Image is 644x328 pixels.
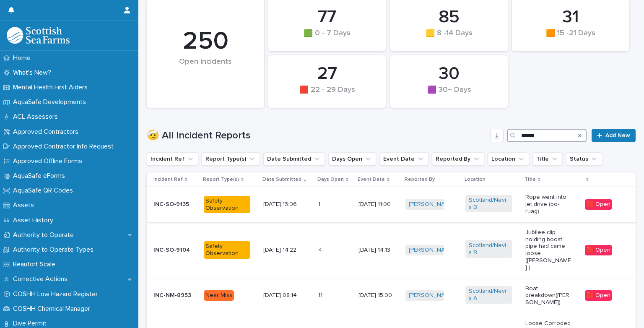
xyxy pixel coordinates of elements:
a: [PERSON_NAME] [409,292,454,299]
p: Boat breakdown([PERSON_NAME]) [525,285,572,306]
p: Date Submitted [262,175,301,184]
p: Beaufort Scale [10,260,62,268]
div: Safety Observation [204,241,250,259]
p: Approved Offline Forms [10,157,89,165]
p: Corrective Actions [10,275,74,283]
p: [DATE] 13:06 [263,201,310,208]
button: Event Date [379,152,428,166]
button: Title [532,152,563,166]
p: AquaSafe QR Codes [10,187,80,195]
div: 🟥 Open [585,199,612,210]
div: 27 [283,63,371,84]
p: Dive Permit [10,320,53,328]
button: Location [488,152,529,166]
p: COSHH Low Hazard Register [10,290,104,298]
p: [DATE] 08:14 [263,292,310,299]
div: 🟩 0 - 7 Days [283,29,371,47]
button: Date Submitted [263,152,325,166]
div: 🟥 Open [585,290,612,301]
p: 4 [318,245,324,254]
img: bPIBxiqnSb2ggTQWdOVV [7,27,70,44]
div: 🟥 22 - 29 Days [283,86,371,103]
p: ACL Assessors [10,113,65,121]
p: Rope went into jet drive (bo-ruag) [525,194,572,215]
div: 🟪 30+ Days [405,86,493,103]
div: Safety Observation [204,196,250,213]
div: Near Miss [204,290,234,301]
a: Scotland/Nevis B [469,197,509,211]
div: 30 [405,63,493,84]
div: Open Incidents [161,57,250,84]
p: Jubilee clip holding boost pipe had came loose ([PERSON_NAME] ) [525,229,572,271]
button: Incident Ref [147,152,198,166]
p: [DATE] 14:22 [263,247,310,254]
p: Reported By [405,175,435,184]
div: 31 [526,7,615,28]
a: Scotland/Nevis A [469,288,509,302]
div: 77 [283,7,371,28]
p: Assets [10,201,41,209]
p: Report Type(s) [203,175,239,184]
p: Title [525,175,536,184]
div: 250 [161,26,250,57]
a: Add New [592,129,636,142]
p: 11 [318,290,324,299]
button: Reported By [432,152,484,166]
p: Authority to Operate Types [10,246,100,254]
p: Incident Ref [153,175,183,184]
p: INC-SO-9104 [153,247,197,254]
p: Asset History [10,216,60,224]
div: 🟨 8 -14 Days [405,29,493,47]
button: Days Open [328,152,376,166]
p: Approved Contractors [10,128,85,136]
p: 1 [318,199,322,208]
p: INC-SO-9135 [153,201,197,208]
tr: INC-SO-9135Safety Observation[DATE] 13:0611 [DATE] 11:00[PERSON_NAME] Scotland/Nevis B Rope went ... [147,187,636,222]
a: Scotland/Nevis B [469,242,509,256]
p: Event Date [358,175,385,184]
p: Authority to Operate [10,231,80,239]
p: AquaSafe eForms [10,172,72,180]
p: Location [465,175,486,184]
p: What's New? [10,69,58,77]
input: Search [507,129,587,142]
p: [DATE] 14:13 [358,247,399,254]
p: Approved Contractor Info Request [10,143,120,151]
p: Mental Health First Aiders [10,83,94,91]
p: COSHH Chemical Manager [10,305,97,313]
p: [DATE] 15:00 [358,292,399,299]
p: Home [10,54,37,62]
a: [PERSON_NAME] [409,201,454,208]
button: Status [566,152,602,166]
p: INC-NM-8953 [153,292,197,299]
div: 🟥 Open [585,245,612,255]
tr: INC-NM-8953Near Miss[DATE] 08:141111 [DATE] 15:00[PERSON_NAME] Scotland/Nevis A Boat breakdown([P... [147,278,636,313]
tr: INC-SO-9104Safety Observation[DATE] 14:2244 [DATE] 14:13[PERSON_NAME] Scotland/Nevis B Jubilee cl... [147,222,636,278]
button: Report Type(s) [202,152,260,166]
p: [DATE] 11:00 [358,201,399,208]
p: Days Open [317,175,344,184]
a: [PERSON_NAME] [409,247,454,254]
h1: 🤕 All Incident Reports [147,130,487,142]
p: AquaSafe Developments [10,98,93,106]
div: 🟧 15 -21 Days [526,29,615,47]
div: 85 [405,7,493,28]
span: Add New [605,133,630,138]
